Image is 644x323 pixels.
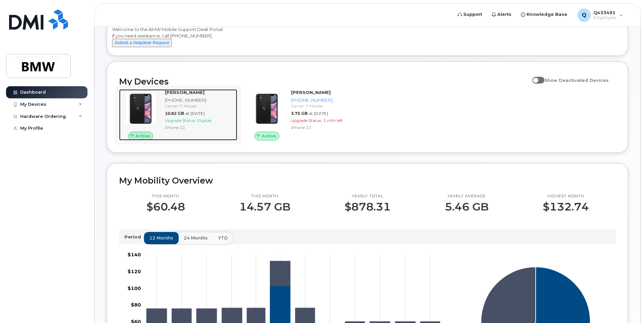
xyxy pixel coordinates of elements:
[165,90,205,95] strong: [PERSON_NAME]
[245,89,363,140] a: Active[PERSON_NAME][PHONE_NUMBER]Carrier: T-Mobile3.75 GBat [DATE]Upgrade Status:1 mth leftiPhone 11
[291,103,361,109] div: Carrier: T-Mobile
[516,8,572,21] a: Knowledge Base
[544,77,609,83] span: Show Deactivated Devices
[197,118,211,123] span: Eligible
[543,201,589,213] p: $132.74
[594,10,616,15] span: Q433491
[445,194,489,199] p: Yearly average
[112,26,623,53] div: Welcome to the BMW Mobile Support Desk Portal If you need assistance, call [PHONE_NUMBER].
[165,118,196,123] span: Upgrade Status:
[615,294,639,318] iframe: Messenger Launcher
[345,201,391,213] p: $878.31
[543,194,589,199] p: Highest month
[128,268,141,274] tspan: $120
[119,175,616,186] h2: My Mobility Overview
[218,235,228,241] span: YTD
[487,8,516,21] a: Alerts
[582,11,586,19] span: Q
[291,97,361,103] div: [PHONE_NUMBER]
[128,252,141,258] tspan: $140
[527,11,567,18] span: Knowledge Base
[165,103,235,109] div: Carrier: T-Mobile
[112,39,172,47] button: Submit a Helpdesk Request
[251,93,283,125] img: iPhone_11.jpg
[124,93,157,125] img: iPhone_11.jpg
[532,74,538,79] input: Show Deactivated Devices
[573,8,628,22] div: Q433491
[309,111,328,116] span: at [DATE]
[165,111,184,116] span: 10.82 GB
[291,90,331,95] strong: [PERSON_NAME]
[323,118,343,123] span: 1 mth left
[184,235,208,241] span: 24 months
[463,11,482,18] span: Support
[136,133,150,139] span: Active
[497,11,511,18] span: Alerts
[146,201,185,213] p: $60.48
[146,194,185,199] p: This month
[239,201,290,213] p: 14.57 GB
[291,125,361,130] div: iPhone 11
[112,40,172,45] a: Submit a Helpdesk Request
[119,89,237,140] a: Active[PERSON_NAME][PHONE_NUMBER]Carrier: T-Mobile10.82 GBat [DATE]Upgrade Status:EligibleiPhone 11
[239,194,290,199] p: This month
[124,234,144,240] p: Period
[262,133,276,139] span: Active
[445,201,489,213] p: 5.46 GB
[165,97,235,103] div: [PHONE_NUMBER]
[131,302,141,308] tspan: $80
[594,15,616,21] span: Employee
[128,285,141,291] tspan: $100
[345,194,391,199] p: Yearly total
[291,118,322,123] span: Upgrade Status:
[165,125,235,130] div: iPhone 11
[291,111,308,116] span: 3.75 GB
[185,111,205,116] span: at [DATE]
[119,76,529,87] h2: My Devices
[453,8,487,21] a: Support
